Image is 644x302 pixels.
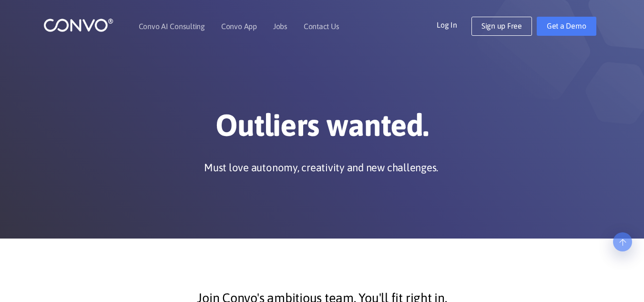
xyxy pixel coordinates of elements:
p: Must love autonomy, creativity and new challenges. [204,160,438,175]
a: Convo App [221,22,257,30]
a: Get a Demo [537,17,596,36]
a: Sign up Free [471,17,532,36]
a: Log In [437,17,471,32]
h1: Outliers wanted. [58,107,587,151]
a: Contact Us [304,22,339,30]
img: logo_1.png [43,18,113,32]
a: Jobs [273,22,287,30]
a: Convo AI Consulting [139,22,205,30]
